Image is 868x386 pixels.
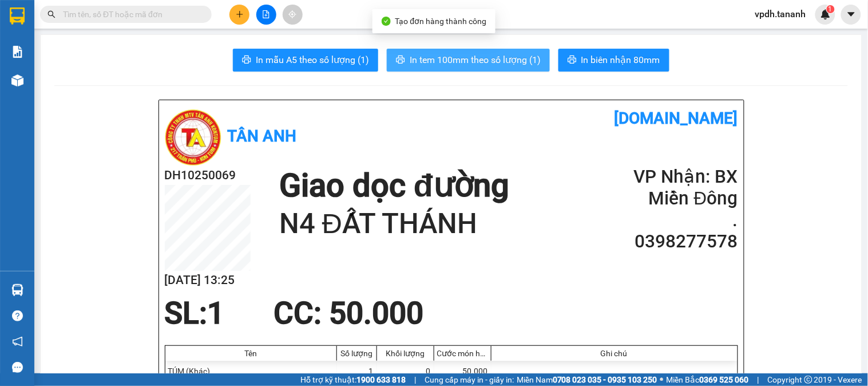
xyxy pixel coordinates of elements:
[10,7,25,25] img: logo-vxr
[279,166,509,206] h1: Giao dọc đường
[288,10,296,18] span: aim
[846,9,857,19] span: caret-down
[553,375,657,384] strong: 0708 023 035 - 0935 103 250
[279,206,509,242] h1: N4 ĐẤT THÁNH
[494,349,735,358] div: Ghi chú
[667,373,749,386] span: Miền Bắc
[337,361,377,381] div: 1
[396,55,405,66] span: printer
[377,361,434,381] div: 0
[12,362,23,373] span: message
[262,10,270,18] span: file-add
[804,376,812,384] span: copyright
[827,5,835,13] sup: 1
[517,373,657,386] span: Miền Nam
[746,7,815,21] span: vpdh.tananh
[700,375,749,384] strong: 0369 525 060
[256,53,369,67] span: In mẫu A5 theo số lượng (1)
[340,349,374,358] div: Số lượng
[165,361,337,381] div: TÚM (Khác)
[165,296,208,331] span: SL:
[568,55,577,66] span: printer
[12,310,23,321] span: question-circle
[208,296,225,331] span: 1
[63,8,198,21] input: Tìm tên, số ĐT hoặc mã đơn
[615,109,738,128] b: [DOMAIN_NAME]
[758,373,759,386] span: |
[821,9,831,19] img: icon-new-feature
[660,377,664,382] span: ⚪️
[434,361,492,381] div: 50.000
[841,5,861,25] button: caret-down
[11,74,23,86] img: warehouse-icon
[395,17,487,26] span: Tạo đơn hàng thành công
[12,336,23,347] span: notification
[600,210,738,231] h2: .
[425,373,514,386] span: Cung cấp máy in - giấy in:
[267,296,430,330] div: CC : 50.000
[168,349,334,358] div: Tên
[387,49,550,72] button: printerIn tem 100mm theo số lượng (1)
[829,5,833,13] span: 1
[414,373,416,386] span: |
[11,46,23,58] img: solution-icon
[600,231,738,253] h2: 0398277578
[165,109,222,166] img: logo.jpg
[165,166,251,185] h2: DH10250069
[256,5,276,25] button: file-add
[300,373,406,386] span: Hỗ trợ kỹ thuật:
[558,49,669,72] button: printerIn biên nhận 80mm
[47,10,56,18] span: search
[581,53,660,67] span: In biên nhận 80mm
[11,284,23,296] img: warehouse-icon
[382,17,391,26] span: check-circle
[228,127,297,145] b: Tân Anh
[600,166,738,210] h2: VP Nhận: BX Miền Đông
[165,271,251,290] h2: [DATE] 13:25
[356,375,406,384] strong: 1900 633 818
[242,55,251,66] span: printer
[283,5,303,25] button: aim
[380,349,431,358] div: Khối lượng
[236,10,244,18] span: plus
[233,49,378,72] button: printerIn mẫu A5 theo số lượng (1)
[437,349,488,358] div: Cước món hàng
[410,53,541,67] span: In tem 100mm theo số lượng (1)
[229,5,249,25] button: plus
